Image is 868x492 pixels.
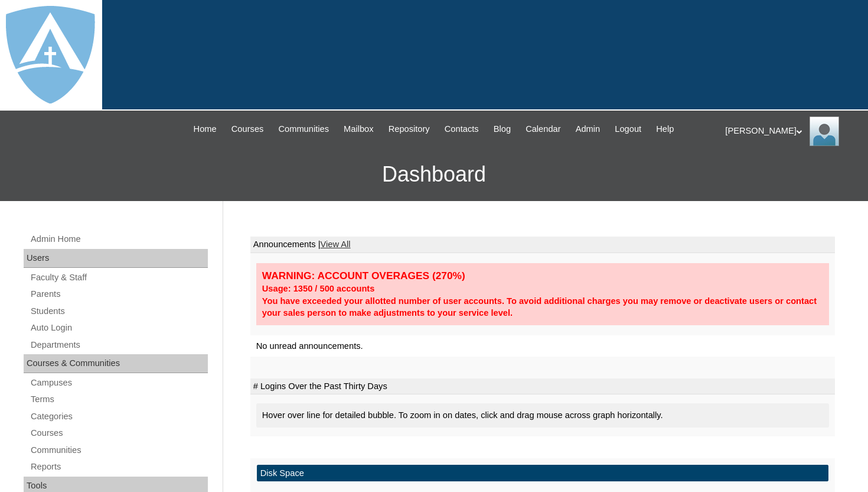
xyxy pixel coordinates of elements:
[188,122,223,136] a: Home
[338,122,380,136] a: Mailbox
[194,122,217,136] span: Home
[30,232,208,247] a: Admin Home
[226,122,270,136] a: Courses
[445,122,479,136] span: Contacts
[810,116,839,146] img: Thomas Lambert
[383,122,436,136] a: Repository
[30,459,208,474] a: Reports
[725,116,856,146] div: [PERSON_NAME]
[439,122,485,136] a: Contacts
[30,270,208,285] a: Faculty & Staff
[30,376,208,390] a: Campuses
[250,378,835,395] td: # Logins Over the Past Thirty Days
[576,122,601,136] span: Admin
[30,392,208,407] a: Terms
[526,122,560,136] span: Calendar
[389,122,430,136] span: Repository
[656,122,674,136] span: Help
[30,304,208,319] a: Students
[30,287,208,302] a: Parents
[321,239,351,249] a: View All
[494,122,511,136] span: Blog
[250,335,835,357] td: No unread announcements.
[262,269,823,283] div: WARNING: ACCOUNT OVERAGES (270%)
[250,237,835,253] td: Announcements |
[257,465,828,482] td: Disk Space
[650,122,680,136] a: Help
[609,122,647,136] a: Logout
[6,148,862,201] h3: Dashboard
[30,409,208,424] a: Categories
[231,122,264,136] span: Courses
[262,284,375,293] strong: Usage: 1350 / 500 accounts
[30,338,208,352] a: Departments
[30,321,208,335] a: Auto Login
[256,403,829,428] div: Hover over line for detailed bubble. To zoom in on dates, click and drag mouse across graph horiz...
[24,249,208,268] div: Users
[570,122,606,136] a: Admin
[24,354,208,373] div: Courses & Communities
[488,122,517,136] a: Blog
[344,122,374,136] span: Mailbox
[615,122,641,136] span: Logout
[6,6,95,103] img: logo-white.png
[278,122,329,136] span: Communities
[30,426,208,441] a: Courses
[272,122,335,136] a: Communities
[520,122,566,136] a: Calendar
[262,295,823,319] div: You have exceeded your allotted number of user accounts. To avoid additional charges you may remo...
[30,443,208,458] a: Communities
